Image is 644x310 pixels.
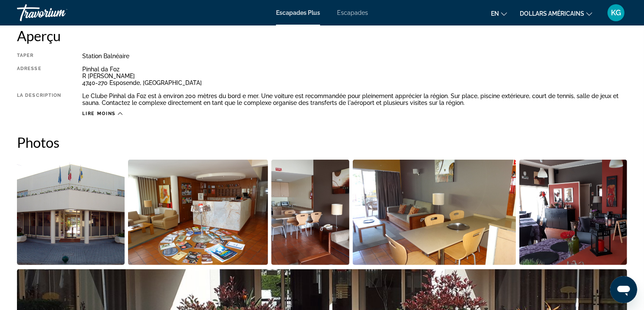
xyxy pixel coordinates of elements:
button: Open full-screen image slider [17,159,125,265]
div: La description [17,93,61,106]
div: Station balnéaire [82,53,627,59]
button: Changer de langue [491,7,507,20]
a: Escapades Plus [276,9,320,16]
font: dollars américains [520,10,584,17]
div: Le Clube Pinhal da Foz est à environ 200 mètres du bord e mer. Une voiture est recommandée pour p... [82,93,627,106]
button: Menu utilisateur [605,4,627,22]
font: en [491,10,499,17]
button: Open full-screen image slider [519,159,627,265]
div: Taper [17,53,61,59]
h2: Aperçu [17,27,627,44]
button: Open full-screen image slider [271,159,349,265]
span: Lire moins [82,111,116,116]
div: Pinhal da Foz R [PERSON_NAME] 4740-270 Esposende, [GEOGRAPHIC_DATA] [82,66,627,86]
h2: Photos [17,134,627,151]
button: Lire moins [82,110,123,117]
div: Adresse [17,66,61,86]
a: Escapades [337,9,368,16]
button: Open full-screen image slider [128,159,268,265]
font: KG [611,8,621,17]
a: Travorium [17,2,102,24]
iframe: Bouton de lancement de la fenêtre de messagerie [610,276,637,303]
button: Open full-screen image slider [353,159,516,265]
button: Changer de devise [520,7,592,20]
